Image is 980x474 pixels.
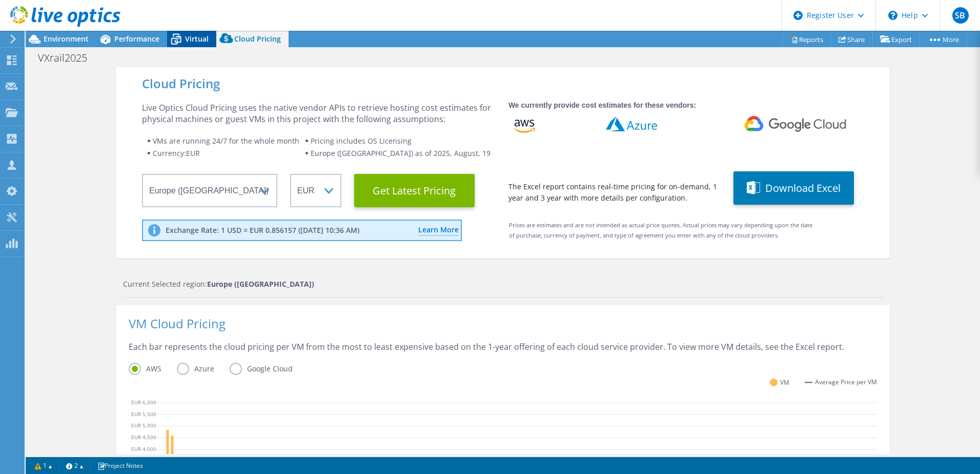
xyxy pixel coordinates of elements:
[131,422,156,429] text: EUR 5,000
[28,459,59,472] a: 1
[815,377,877,388] span: Average Price per VM
[492,220,816,248] div: Prices are estimates and are not intended as actual price quotes. Actual prices may vary dependin...
[153,148,200,158] span: Currency: EUR
[185,34,209,44] span: Virtual
[780,377,789,388] span: VM
[230,363,308,375] label: Google Cloud
[114,34,159,44] span: Performance
[920,31,967,47] a: More
[207,279,314,289] strong: Europe ([GEOGRAPHIC_DATA])
[131,399,156,406] text: EUR 6,000
[872,31,920,47] a: Export
[59,459,91,472] a: 2
[311,148,491,158] span: Europe ([GEOGRAPHIC_DATA]) as of 2025, August, 19
[44,34,89,44] span: Environment
[142,78,864,89] div: Cloud Pricing
[311,136,412,146] span: Pricing includes OS Licensing
[234,34,281,44] span: Cloud Pricing
[129,318,877,341] div: VM Cloud Pricing
[129,341,877,363] div: Each bar represents the cloud pricing per VM from the most to least expensive based on the 1-year...
[733,171,854,205] button: Download Excel
[131,410,156,418] text: EUR 5,500
[33,52,103,64] h1: VXrail2025
[153,136,299,146] span: VMs are running 24/7 for the whole month
[142,102,496,125] div: Live Optics Cloud Pricing uses the native vendor APIs to retrieve hosting cost estimates for phys...
[508,181,721,204] div: The Excel report contains real-time pricing for on-demand, 1 year and 3 year with more details pe...
[952,7,969,24] span: SB
[131,433,156,441] text: EUR 4,500
[418,225,459,236] a: Learn More
[90,459,150,472] a: Project Notes
[177,363,230,375] label: Azure
[166,226,359,235] p: Exchange Rate: 1 USD = EUR 0.856157 ([DATE] 10:36 AM)
[354,174,475,207] button: Get Latest Pricing
[888,11,897,20] svg: \n
[129,363,177,375] label: AWS
[782,31,831,47] a: Reports
[131,445,156,452] text: EUR 4,000
[123,279,884,290] div: Current Selected region:
[508,101,696,109] strong: We currently provide cost estimates for these vendors:
[831,31,873,47] a: Share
